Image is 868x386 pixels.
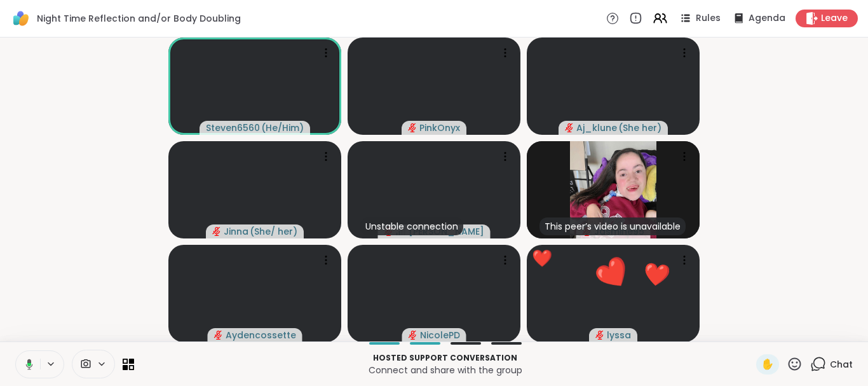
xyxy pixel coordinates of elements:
[830,358,853,371] span: Chat
[539,217,686,235] div: This peer’s video is unavailable
[749,12,785,25] span: Agenda
[565,123,574,132] span: audio-muted
[821,12,848,25] span: Leave
[570,141,656,238] img: Jasmine95
[576,121,617,134] span: Aj_klune
[224,225,248,238] span: Jinna
[261,121,304,134] span: ( He/Him )
[250,225,297,238] span: ( She/ her )
[633,250,681,298] button: ❤️
[419,121,460,134] span: PinkOnyx
[618,121,661,134] span: ( She her )
[408,123,417,132] span: audio-muted
[595,331,604,340] span: audio-muted
[142,352,749,364] p: Hosted support conversation
[214,331,223,340] span: audio-muted
[607,329,631,341] span: lyssa
[226,329,296,341] span: Aydencossette
[37,12,241,25] span: Night Time Reflection and/or Body Doubling
[360,217,463,235] div: Unstable connection
[532,246,552,271] div: ❤️
[420,329,460,341] span: NicolePD
[409,331,417,340] span: audio-muted
[761,357,774,372] span: ✋
[212,227,221,236] span: audio-muted
[10,8,32,29] img: ShareWell Logomark
[696,12,721,25] span: Rules
[576,237,651,312] button: ❤️
[142,364,749,376] p: Connect and share with the group
[206,121,260,134] span: Steven6560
